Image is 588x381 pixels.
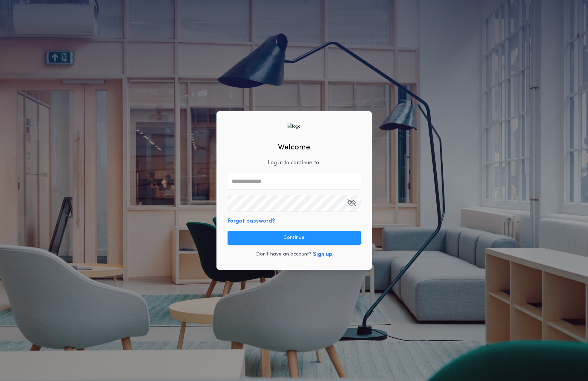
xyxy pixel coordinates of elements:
[228,231,361,245] button: Continue
[278,142,310,153] h2: Welcome
[228,217,275,225] button: Forgot password?
[268,159,321,167] p: Log in to continue to .
[288,123,301,130] img: logo
[313,250,332,259] button: Sign up
[256,251,312,258] p: Don't have an account?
